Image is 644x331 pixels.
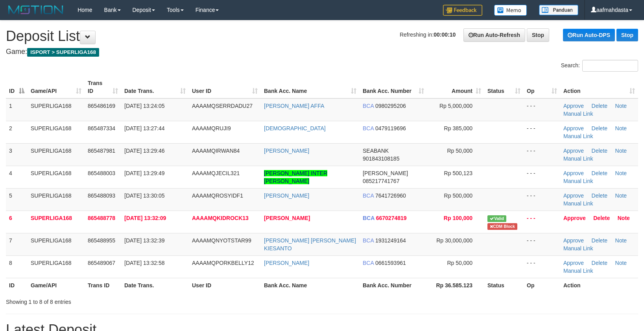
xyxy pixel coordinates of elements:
span: Rp 30,000,000 [436,237,472,244]
span: Copy 0980295206 to clipboard [375,103,406,109]
span: BCA [363,103,374,109]
span: [DATE] 13:29:49 [124,170,164,176]
a: Delete [593,215,610,221]
a: [PERSON_NAME] AFFA [264,103,324,109]
span: [DATE] 13:32:58 [124,260,164,266]
a: Approve [563,215,586,221]
th: Status [484,278,524,292]
span: Rp 50,000 [447,260,472,266]
a: Run Auto-Refresh [463,28,525,42]
span: ISPORT > SUPERLIGA168 [27,48,99,57]
a: Manual Link [563,133,593,139]
td: 7 [6,233,28,255]
td: 5 [6,188,28,211]
th: User ID [189,278,261,292]
span: [PERSON_NAME] [363,170,408,176]
td: 2 [6,121,28,143]
span: Rp 50,000 [447,148,472,154]
a: Note [615,103,627,109]
th: Game/API [28,278,85,292]
span: Rp 385,000 [444,125,472,131]
span: [DATE] 13:32:39 [124,237,164,244]
span: 865488003 [88,170,115,176]
span: AAAAMQIRWAN84 [192,148,240,154]
td: - - - [524,143,560,166]
td: SUPERLIGA168 [28,121,85,143]
th: Trans ID: activate to sort column ascending [85,76,121,98]
span: AAAAMQNYOTSTAR99 [192,237,251,244]
span: Copy 6670274819 to clipboard [376,215,407,221]
td: - - - [524,166,560,188]
h4: Game: [6,48,638,56]
span: Copy 7641726960 to clipboard [375,192,406,199]
td: - - - [524,255,560,278]
span: [DATE] 13:24:05 [124,103,164,109]
span: 865488093 [88,192,115,199]
a: [PERSON_NAME] INTER [PERSON_NAME] [264,170,327,184]
th: Date Trans.: activate to sort column ascending [121,76,189,98]
span: BCA [363,260,374,266]
a: Note [618,215,630,221]
td: SUPERLIGA168 [28,166,85,188]
a: Manual Link [563,111,593,117]
a: Manual Link [563,268,593,274]
td: - - - [524,211,560,233]
span: BCA [363,125,374,131]
span: AAAAMQJECIL321 [192,170,240,176]
span: Copy 085217741767 to clipboard [363,178,399,184]
img: Feedback.jpg [443,5,482,16]
div: Showing 1 to 8 of 8 entries [6,295,262,306]
span: 865488778 [88,215,115,221]
a: Delete [592,103,607,109]
a: [PERSON_NAME] [264,215,310,221]
a: [DEMOGRAPHIC_DATA] [264,125,326,131]
td: SUPERLIGA168 [28,233,85,255]
img: MOTION_logo.png [6,4,66,16]
td: SUPERLIGA168 [28,211,85,233]
a: [PERSON_NAME] [264,148,309,154]
td: 3 [6,143,28,166]
span: 865488955 [88,237,115,244]
th: Bank Acc. Number [360,278,427,292]
td: SUPERLIGA168 [28,188,85,211]
a: Note [615,192,627,199]
span: AAAAMQRUJI9 [192,125,231,131]
th: Action: activate to sort column ascending [560,76,638,98]
a: Run Auto-DPS [563,29,615,41]
a: Approve [563,237,584,244]
th: Status: activate to sort column ascending [484,76,524,98]
h1: Deposit List [6,28,638,44]
a: Approve [563,148,584,154]
a: Note [615,125,627,131]
span: AAAAMQROSYIDF1 [192,192,243,199]
th: ID: activate to sort column descending [6,76,28,98]
th: Game/API: activate to sort column ascending [28,76,85,98]
strong: 00:00:10 [434,31,456,38]
a: Manual Link [563,155,593,162]
span: Copy 0661593961 to clipboard [375,260,406,266]
span: BCA [363,215,375,221]
span: Valid transaction [487,215,506,222]
span: AAAAMQKIDROCK13 [192,215,249,221]
label: Search: [561,60,638,72]
td: 4 [6,166,28,188]
span: 865487334 [88,125,115,131]
a: Delete [592,125,607,131]
td: - - - [524,233,560,255]
td: SUPERLIGA168 [28,143,85,166]
span: BCA [363,192,374,199]
td: 1 [6,98,28,121]
span: Copy 901843108185 to clipboard [363,155,399,162]
th: Rp 36.585.123 [427,278,484,292]
span: Copy 0479119696 to clipboard [375,125,406,131]
span: Rp 500,000 [444,192,472,199]
a: Delete [592,260,607,266]
a: Delete [592,148,607,154]
a: Approve [563,192,584,199]
span: Rp 5,000,000 [439,103,472,109]
input: Search: [582,60,638,72]
span: Rp 500,123 [444,170,472,176]
span: BCA [363,237,374,244]
th: Op [524,278,560,292]
th: User ID: activate to sort column ascending [189,76,261,98]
